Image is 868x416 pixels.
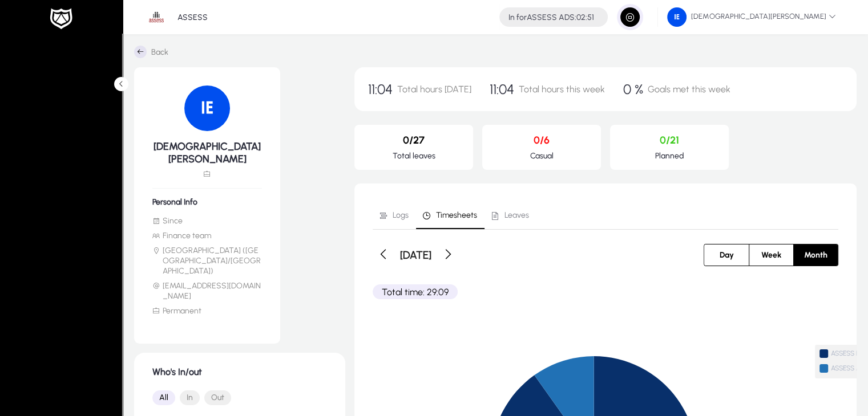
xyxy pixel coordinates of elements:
p: Total time: 29:09 [373,284,458,299]
h4: ASSESS ADS [508,13,594,22]
h3: [DATE] [400,248,431,262]
span: [DEMOGRAPHIC_DATA][PERSON_NAME] [667,7,836,27]
h6: Personal Info [152,197,262,207]
a: Leaves [485,202,536,229]
img: white-logo.png [47,7,75,31]
span: Month [797,244,834,266]
span: Goals met this week [648,84,730,95]
p: Casual [491,151,592,161]
button: Day [704,244,749,266]
p: 0/21 [619,134,720,146]
button: Week [749,244,793,266]
span: 11:04 [490,81,514,97]
button: Month [794,244,838,266]
span: Day [713,244,741,266]
h5: [DEMOGRAPHIC_DATA][PERSON_NAME] [152,140,262,165]
a: Logs [373,202,416,229]
a: Timesheets [416,202,485,229]
span: Logs [393,211,409,219]
img: 104.png [184,85,230,131]
span: Total hours [DATE] [397,84,471,95]
span: In for [508,13,527,22]
span: 02:51 [576,13,594,22]
p: Total leaves [364,151,464,161]
span: Total hours this week [519,84,605,95]
mat-button-toggle-group: Font Style [152,386,327,409]
span: Leaves [504,211,529,219]
li: Finance team [152,231,262,241]
li: [EMAIL_ADDRESS][DOMAIN_NAME] [152,281,262,301]
a: Back [134,46,168,58]
img: 104.png [667,7,687,27]
button: [DEMOGRAPHIC_DATA][PERSON_NAME] [658,7,845,27]
li: [GEOGRAPHIC_DATA] ([GEOGRAPHIC_DATA]/[GEOGRAPHIC_DATA]) [152,246,262,276]
span: 0 % [623,81,643,97]
h1: Who's In/out [152,366,327,377]
span: Week [754,244,788,266]
li: Since [152,216,262,226]
button: In [180,390,200,405]
span: : [575,13,576,22]
p: ASSESS [177,13,208,22]
span: 11:04 [368,81,393,97]
li: Permanent [152,306,262,316]
p: 0/27 [364,134,464,146]
p: Planned [619,151,720,161]
button: Out [204,390,231,405]
img: 1.png [146,6,167,28]
button: All [152,390,175,405]
span: Timesheets [436,211,477,219]
p: 0/6 [491,134,592,146]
